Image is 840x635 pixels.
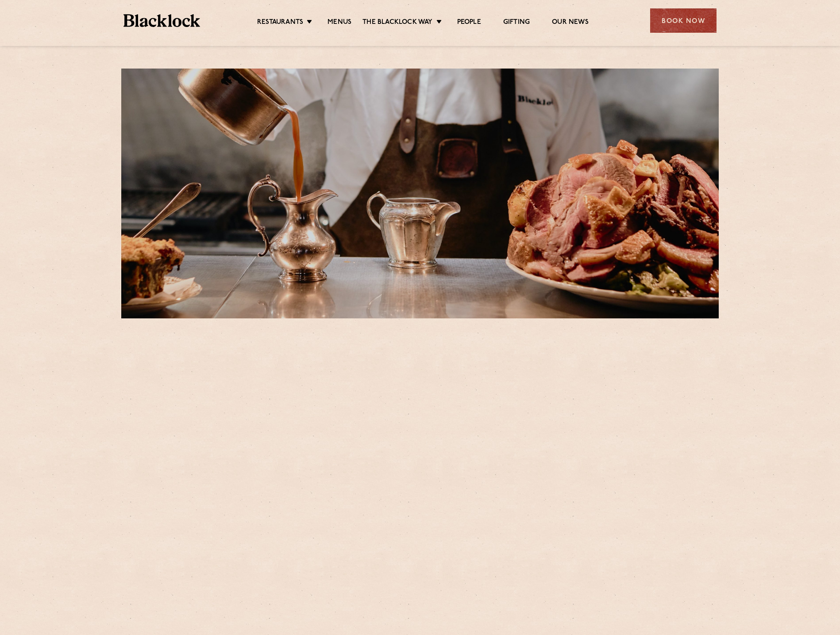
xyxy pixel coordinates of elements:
[257,18,303,28] a: Restaurants
[362,18,432,28] a: The Blacklock Way
[457,18,481,28] a: People
[328,18,351,28] a: Menus
[503,18,530,28] a: Gifting
[650,8,717,33] div: Book Now
[552,18,589,28] a: Our News
[123,14,200,27] img: BL_Textured_Logo-footer-cropped.svg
